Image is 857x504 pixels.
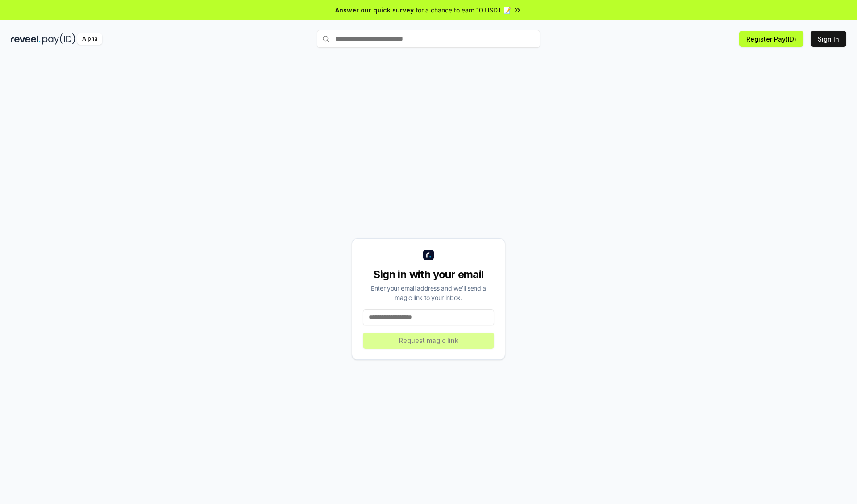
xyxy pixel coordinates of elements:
img: pay_id [42,33,75,45]
button: Register Pay(ID) [739,31,803,47]
button: Sign In [811,31,846,47]
div: Alpha [77,33,102,45]
div: Enter your email address and we’ll send a magic link to your inbox. [363,283,494,302]
img: reveel_dark [11,33,41,45]
img: logo_small [423,250,434,260]
div: Sign in with your email [363,267,494,282]
span: for a chance to earn 10 USDT 📝 [416,5,511,15]
span: Answer our quick survey [335,5,414,15]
